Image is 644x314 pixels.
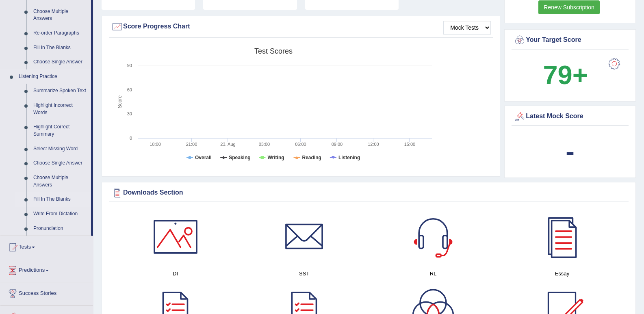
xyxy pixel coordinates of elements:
[127,111,132,116] text: 30
[30,55,91,69] a: Choose Single Answer
[30,207,91,221] a: Write From Dictation
[30,171,91,192] a: Choose Multiple Answers
[111,187,627,199] div: Downloads Section
[538,0,600,14] a: Renew Subscription
[195,155,212,160] tspan: Overall
[30,156,91,171] a: Choose Single Answer
[30,142,91,156] a: Select Missing Word
[244,269,364,278] h4: SST
[30,26,91,41] a: Re-order Paragraphs
[186,142,197,147] text: 21:00
[254,47,293,55] tspan: Test scores
[115,269,236,278] h4: DI
[302,155,321,160] tspan: Reading
[566,136,575,166] b: -
[30,41,91,55] a: Fill In The Blanks
[30,84,91,98] a: Summarize Spoken Text
[150,142,161,147] text: 18:00
[30,221,91,236] a: Pronunciation
[127,87,132,92] text: 60
[111,21,491,33] div: Score Progress Chart
[514,110,627,123] div: Latest Mock Score
[267,155,284,160] tspan: Writing
[502,269,622,278] h4: Essay
[0,236,93,256] a: Tests
[332,142,343,147] text: 09:00
[0,259,93,279] a: Predictions
[404,142,416,147] text: 15:00
[117,95,123,108] tspan: Score
[30,192,91,207] a: Fill In The Blanks
[514,34,627,46] div: Your Target Score
[15,69,91,84] a: Listening Practice
[543,60,588,90] b: 79+
[30,4,91,26] a: Choose Multiple Answers
[30,98,91,120] a: Highlight Incorrect Words
[30,120,91,141] a: Highlight Correct Summary
[338,155,360,160] tspan: Listening
[220,142,235,147] tspan: 23. Aug
[229,155,250,160] tspan: Speaking
[130,136,132,141] text: 0
[0,282,93,303] a: Success Stories
[373,269,494,278] h4: RL
[295,142,306,147] text: 06:00
[259,142,270,147] text: 03:00
[127,63,132,68] text: 90
[368,142,379,147] text: 12:00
